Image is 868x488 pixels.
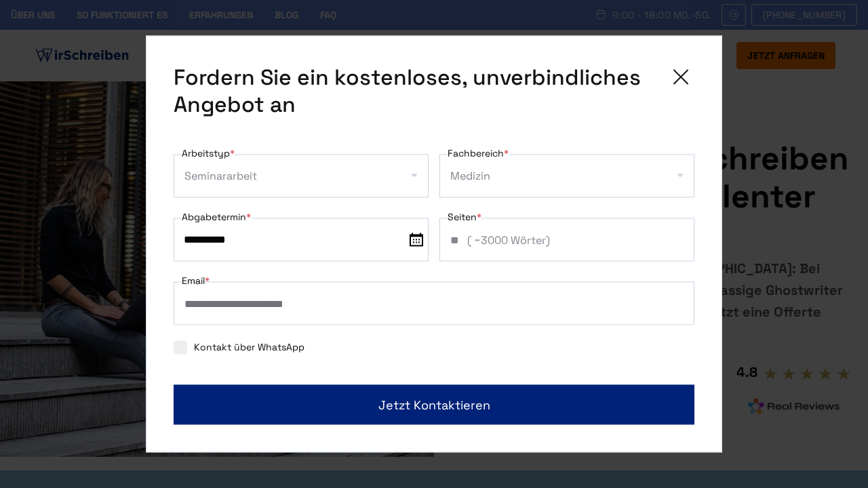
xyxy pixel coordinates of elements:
div: Medizin [450,165,490,187]
label: Email [182,272,210,289]
span: Jetzt kontaktieren [378,396,490,414]
img: date [410,233,423,247]
label: Seiten [448,209,481,225]
span: Fordern Sie ein kostenloses, unverbindliches Angebot an [174,64,656,118]
input: date [174,218,429,262]
label: Fachbereich [448,145,509,161]
label: Kontakt über WhatsApp [174,341,304,353]
div: Seminararbeit [184,165,257,187]
label: Abgabetermin [182,209,251,225]
button: Jetzt kontaktieren [174,385,694,425]
label: Arbeitstyp [182,145,235,161]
